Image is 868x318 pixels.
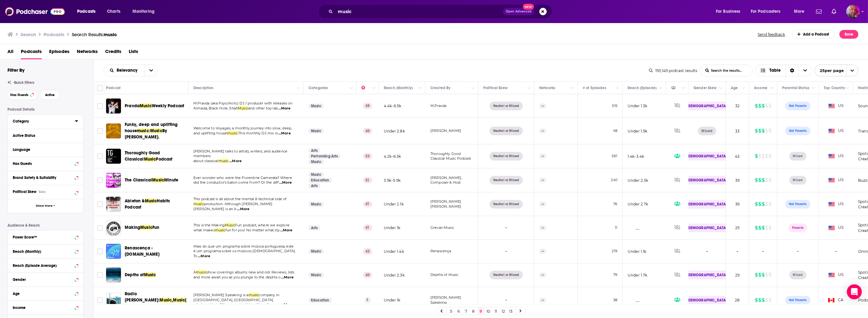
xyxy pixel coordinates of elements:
[765,175,768,185] span: $
[347,84,355,92] button: Column Actions
[125,122,178,133] span: Funky, deep and uplifting house
[829,128,844,134] span: US
[782,84,809,92] div: Parental Status
[758,199,761,209] span: $
[768,295,771,305] span: $
[785,102,810,110] div: Not Parents
[125,198,145,204] span: Ableton &
[8,199,83,213] button: Show More
[13,160,78,167] button: Has Guests
[129,46,138,59] span: Lists
[756,32,787,37] button: Send feedback
[765,295,768,305] span: $
[762,101,764,111] span: $
[755,151,758,161] span: $
[716,7,740,16] span: For Business
[430,84,450,92] div: Created By
[747,7,790,17] button: open menu
[768,223,771,233] span: $
[755,199,758,209] span: $
[755,223,758,233] span: $
[785,127,810,135] div: Not Parents
[7,90,37,100] button: Has Guests
[13,161,73,166] div: Has Guests
[175,304,191,309] span: Industry
[295,84,302,92] button: Column Actions
[539,154,546,159] p: --
[13,303,78,311] button: Income
[471,307,477,315] a: 8
[229,159,242,164] span: ...More
[483,84,508,92] div: Political Skew
[680,84,687,92] button: Column Actions
[125,177,178,183] a: The ClassicalMusicMinute
[829,6,839,17] a: Show notifications dropdown
[490,102,523,110] div: Neutral or Mixed
[754,84,767,92] div: Income
[839,30,858,39] button: Save
[13,306,73,310] div: Income
[430,152,473,161] p: Thoroughly Good Classical Music Podcast
[628,103,648,108] p: Under 1.3k
[762,199,764,209] span: $
[125,272,156,278] a: Depths ofMusic
[539,104,546,108] p: --
[125,245,186,258] a: Renascença - [DOMAIN_NAME]
[105,46,121,59] a: Credits
[21,46,42,59] span: Podcasts
[384,178,401,183] p: 3.9k-5.9k
[614,84,621,92] button: Column Actions
[717,84,724,92] button: Column Actions
[10,93,28,97] span: Has Guests
[755,126,758,136] span: $
[193,176,292,180] span: Ever wonder who were the Florentine Camerata? Where
[309,104,324,108] a: Music
[794,7,805,16] span: More
[649,68,697,73] div: 193,149 podcast results
[77,46,98,59] a: Networks
[13,247,78,255] button: Reach (Monthly)
[278,131,291,136] span: ...More
[448,307,454,315] a: 5
[762,175,764,185] span: $
[657,84,665,92] button: Column Actions
[106,293,121,308] img: Radio Dale: Music, Musicians and the Canadian Music Industry
[106,173,121,188] img: The Classical Music Minute
[758,223,761,233] span: $
[384,103,402,108] p: 4.4k-6.5k
[384,84,413,92] div: Reach (Monthly)
[106,220,121,235] img: Making Music Fun
[671,84,680,92] div: Has Guests
[173,297,185,303] span: Music
[160,297,172,303] span: Music
[384,128,405,134] p: Under 2.8k
[144,157,156,162] span: Music
[363,128,372,134] p: 40
[765,126,768,136] span: $
[309,249,324,254] a: Music
[149,128,150,133] span: :
[145,198,157,204] span: Music
[104,31,117,37] span: music
[125,198,186,210] a: Ableton &MusicHabits Podcast
[106,244,121,259] a: Renascença - Música.pt
[238,106,248,110] span: Music
[309,202,324,207] a: Music
[370,84,377,92] button: Column Actions
[712,7,748,17] button: open menu
[829,177,844,183] span: US
[309,148,320,153] a: Arts
[694,84,717,92] div: Gender Skew
[117,68,140,73] span: Relevancy
[309,183,320,188] a: Arts
[814,6,824,17] a: Show notifications dropdown
[758,295,761,305] span: $
[152,103,184,108] span: Weekly Podcast
[107,7,120,16] span: Charts
[125,177,152,183] span: The Classical
[762,270,764,280] span: $
[758,126,761,136] span: $
[97,128,103,134] span: Toggle select row
[125,122,186,140] a: Funky, deep and uplifting housemusic:MusicBy [PERSON_NAME].
[172,297,173,303] span: ,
